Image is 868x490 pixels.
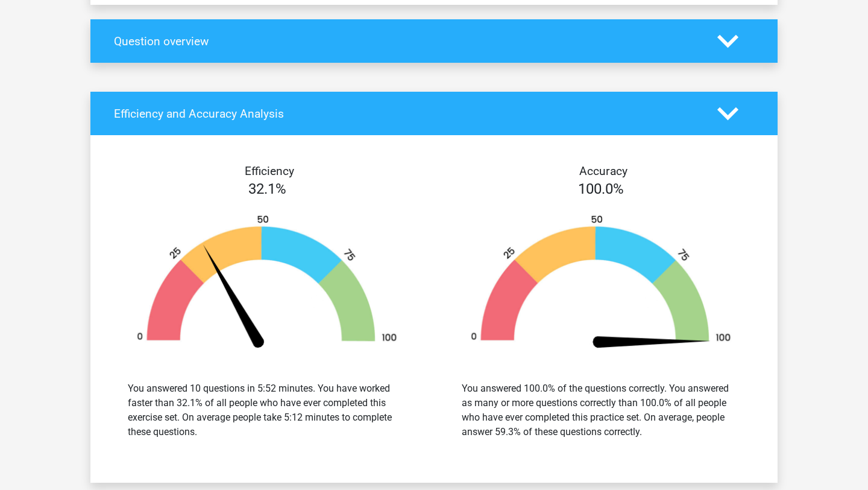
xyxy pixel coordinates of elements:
[128,381,406,439] div: You answered 10 questions in 5:52 minutes. You have worked faster than 32.1% of all people who ha...
[452,214,750,352] img: 100.e401f7237728.png
[118,214,416,352] img: 32.a0f4a37ec016.png
[114,164,425,178] h4: Efficiency
[578,180,624,197] span: 100.0%
[462,381,740,439] div: You answered 100.0% of the questions correctly. You answered as many or more questions correctly ...
[248,180,286,197] span: 32.1%
[448,164,759,178] h4: Accuracy
[114,107,699,121] h4: Efficiency and Accuracy Analysis
[114,34,699,48] h4: Question overview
